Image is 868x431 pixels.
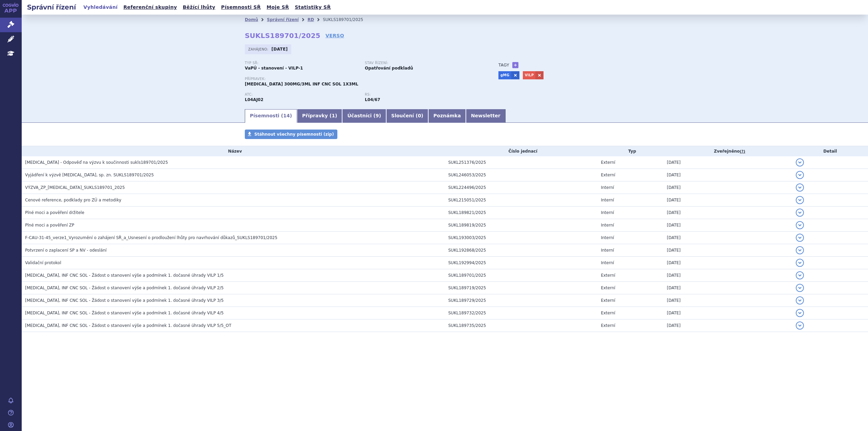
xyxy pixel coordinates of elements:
[796,246,804,254] button: detail
[664,146,792,156] th: Zveřejněno
[664,244,792,257] td: [DATE]
[796,171,804,179] button: detail
[293,3,333,12] a: Statistiky SŘ
[418,113,421,118] span: 0
[121,3,179,12] a: Referenční skupiny
[25,311,224,315] span: ULTOMIRIS, INF CNC SOL - Žádost o stanovení výše a podmínek 1. dočasné úhrady VILP 4/5
[601,185,614,190] span: Interní
[245,66,303,71] strong: VaPÚ - stanovení - VILP-1
[272,47,288,52] strong: [DATE]
[796,196,804,204] button: detail
[445,169,597,181] td: SUKL246053/2025
[796,309,804,317] button: detail
[365,66,413,71] strong: Opatřování podkladů
[445,282,597,294] td: SUKL189719/2025
[445,146,597,156] th: Číslo jednací
[445,244,597,257] td: SUKL192868/2025
[445,181,597,194] td: SUKL224496/2025
[664,257,792,269] td: [DATE]
[796,321,804,330] button: detail
[245,109,297,123] a: Písemnosti (14)
[342,109,386,123] a: Účastníci (9)
[664,294,792,307] td: [DATE]
[664,232,792,244] td: [DATE]
[512,62,518,68] a: +
[365,97,380,102] strong: ravulizumab
[365,93,478,97] p: RS:
[245,82,358,86] span: [MEDICAL_DATA] 300MG/3ML INF CNC SOL 1X3ML
[601,311,615,315] span: Externí
[376,113,379,118] span: 9
[386,109,428,123] a: Sloučení (0)
[664,269,792,282] td: [DATE]
[796,158,804,166] button: detail
[740,149,745,154] abbr: (?)
[283,113,290,118] span: 14
[796,259,804,267] button: detail
[445,219,597,232] td: SUKL189819/2025
[25,223,74,228] span: Plné moci a pověření ZP
[297,109,342,123] a: Přípravky (1)
[25,260,61,265] span: Validační protokol
[445,294,597,307] td: SUKL189729/2025
[601,223,614,228] span: Interní
[796,183,804,192] button: detail
[323,15,372,25] li: SUKLS189701/2025
[664,219,792,232] td: [DATE]
[498,71,511,79] a: gMG
[245,32,320,40] strong: SUKLS189701/2025
[664,282,792,294] td: [DATE]
[25,286,224,290] span: ULTOMIRIS, INF CNC SOL - Žádost o stanovení výše a podmínek 1. dočasné úhrady VILP 2/5
[25,323,231,328] span: ULTOMIRIS, INF CNC SOL - Žádost o stanovení výše a podmínek 1. dočasné úhrady VILP 5/5_OT
[445,194,597,207] td: SUKL215051/2025
[664,194,792,207] td: [DATE]
[796,209,804,217] button: detail
[25,185,125,190] span: VÝZVA_ZP_ULTOMIRIS_SUKLS189701_2025
[664,181,792,194] td: [DATE]
[466,109,506,123] a: Newsletter
[245,17,258,22] a: Domů
[332,113,335,118] span: 1
[245,97,263,102] strong: RAVULIZUMAB
[81,3,120,12] a: Vyhledávání
[25,298,224,303] span: ULTOMIRIS, INF CNC SOL - Žádost o stanovení výše a podmínek 1. dočasné úhrady VILP 3/5
[219,3,263,12] a: Písemnosti SŘ
[601,273,615,278] span: Externí
[792,146,868,156] th: Detail
[523,71,536,79] a: VILP
[796,296,804,305] button: detail
[664,156,792,169] td: [DATE]
[22,146,445,156] th: Název
[445,156,597,169] td: SUKL251376/2025
[601,210,614,215] span: Interní
[445,319,597,332] td: SUKL189735/2025
[308,17,314,22] a: RD
[25,235,277,240] span: F-CAU-31-45_verze1_Vyrozumění o zahájení SŘ_a_Usnesení o prodloužení lhůty pro navrhování důkazů_...
[445,307,597,319] td: SUKL189732/2025
[796,234,804,242] button: detail
[245,130,337,139] a: Stáhnout všechny písemnosti (zip)
[445,207,597,219] td: SUKL189821/2025
[796,284,804,292] button: detail
[498,61,509,69] h3: Tagy
[601,235,614,240] span: Interní
[601,298,615,303] span: Externí
[664,307,792,319] td: [DATE]
[248,46,270,52] span: Zahájeno:
[267,17,299,22] a: Správní řízení
[25,173,154,177] span: Vyjádření k výzvě ULTOMIRIS, sp. zn. SUKLS189701/2025
[664,169,792,181] td: [DATE]
[601,260,614,265] span: Interní
[25,198,121,202] span: Cenové reference, podklady pro ZÚ a metodiky
[428,109,466,123] a: Poznámka
[664,207,792,219] td: [DATE]
[264,3,291,12] a: Moje SŘ
[25,273,224,278] span: ULTOMIRIS, INF CNC SOL - Žádost o stanovení výše a podmínek 1. dočasné úhrady VILP 1/5
[25,160,168,165] span: ULTOMIRIS - Odpověď na výzvu k součinnosti sukls189701/2025
[597,146,664,156] th: Typ
[25,210,84,215] span: Plné moci a pověření držitele
[664,319,792,332] td: [DATE]
[245,93,358,97] p: ATC:
[601,323,615,328] span: Externí
[245,61,358,65] p: Typ SŘ:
